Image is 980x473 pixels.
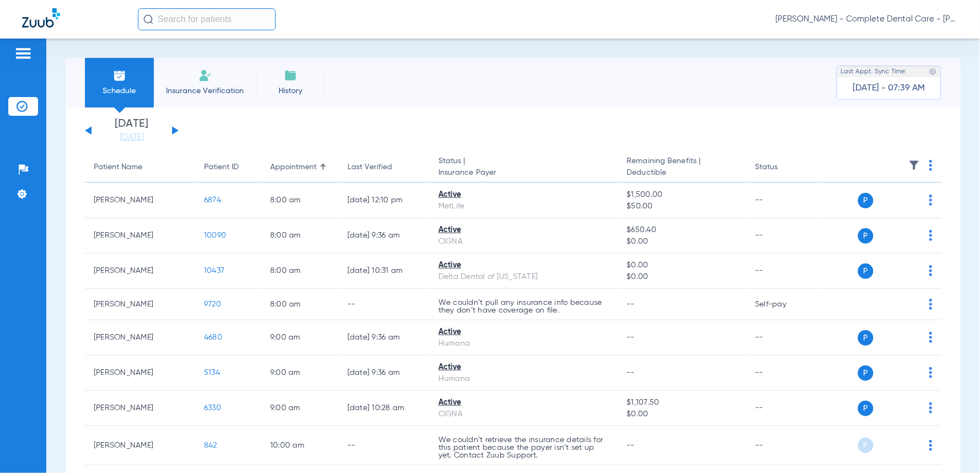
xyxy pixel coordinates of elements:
[747,218,821,254] td: --
[438,236,609,248] div: CIGNA
[93,85,146,96] span: Schedule
[929,230,933,241] img: group-dot-blue.svg
[747,426,821,465] td: --
[627,260,738,271] span: $0.00
[270,162,317,173] div: Appointment
[438,409,609,420] div: CIGNA
[339,356,430,391] td: [DATE] 9:36 AM
[438,436,609,459] p: We couldn’t retrieve the insurance details for this patient because the payer isn’t set up yet. C...
[438,271,609,283] div: Delta Dental of [US_STATE]
[929,332,933,343] img: group-dot-blue.svg
[438,338,609,350] div: Humana
[261,426,339,465] td: 10:00 AM
[841,66,907,77] span: Last Appt. Sync Time:
[85,320,195,356] td: [PERSON_NAME]
[929,440,933,451] img: group-dot-blue.svg
[143,14,153,24] img: Search Icon
[347,162,421,173] div: Last Verified
[94,162,142,173] div: Patient Name
[438,189,609,201] div: Active
[162,85,248,96] span: Insurance Verification
[929,299,933,310] img: group-dot-blue.svg
[204,404,221,412] span: 6330
[929,68,937,76] img: last sync help info
[627,300,635,308] span: --
[85,183,195,218] td: [PERSON_NAME]
[85,426,195,465] td: [PERSON_NAME]
[858,264,874,279] span: P
[929,402,933,413] img: group-dot-blue.svg
[204,267,224,275] span: 10437
[858,438,874,453] span: P
[261,254,339,289] td: 8:00 AM
[627,409,738,420] span: $0.00
[99,119,165,143] li: [DATE]
[929,265,933,276] img: group-dot-blue.svg
[858,401,874,416] span: P
[627,271,738,283] span: $0.00
[627,167,738,179] span: Deductible
[438,373,609,385] div: Humana
[627,442,635,449] span: --
[438,260,609,271] div: Active
[929,367,933,378] img: group-dot-blue.svg
[618,152,747,183] th: Remaining Benefits |
[929,160,933,171] img: group-dot-blue.svg
[627,201,738,212] span: $50.00
[264,85,317,96] span: History
[261,320,339,356] td: 9:00 AM
[627,334,635,341] span: --
[747,356,821,391] td: --
[99,132,165,143] a: [DATE]
[627,189,738,201] span: $1,500.00
[858,330,874,346] span: P
[199,69,212,82] img: Manual Insurance Verification
[747,183,821,218] td: --
[853,83,925,94] span: [DATE] - 07:39 AM
[747,254,821,289] td: --
[438,362,609,373] div: Active
[909,160,920,171] img: filter.svg
[438,201,609,212] div: MetLife
[14,47,32,60] img: hamburger-icon
[438,224,609,236] div: Active
[94,162,186,173] div: Patient Name
[85,218,195,254] td: [PERSON_NAME]
[204,334,222,341] span: 4680
[430,152,618,183] th: Status |
[113,69,126,82] img: Schedule
[261,289,339,320] td: 8:00 AM
[627,224,738,236] span: $650.40
[747,152,821,183] th: Status
[339,183,430,218] td: [DATE] 12:10 PM
[339,391,430,426] td: [DATE] 10:28 AM
[204,442,217,449] span: 842
[138,8,276,30] input: Search for patients
[747,320,821,356] td: --
[339,426,430,465] td: --
[261,218,339,254] td: 8:00 AM
[858,193,874,208] span: P
[627,397,738,409] span: $1,107.50
[858,228,874,244] span: P
[261,391,339,426] td: 9:00 AM
[204,162,239,173] div: Patient ID
[339,320,430,356] td: [DATE] 9:36 AM
[204,162,253,173] div: Patient ID
[347,162,392,173] div: Last Verified
[85,356,195,391] td: [PERSON_NAME]
[204,300,221,308] span: 9720
[22,8,60,28] img: Zuub Logo
[339,254,430,289] td: [DATE] 10:31 AM
[284,69,297,82] img: History
[204,232,226,239] span: 10090
[85,289,195,320] td: [PERSON_NAME]
[339,289,430,320] td: --
[438,397,609,409] div: Active
[858,365,874,381] span: P
[261,356,339,391] td: 9:00 AM
[747,289,821,320] td: Self-pay
[627,236,738,248] span: $0.00
[85,254,195,289] td: [PERSON_NAME]
[627,369,635,377] span: --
